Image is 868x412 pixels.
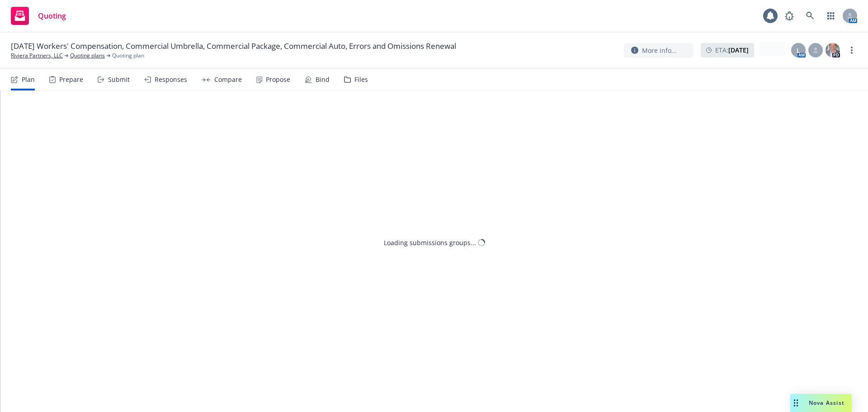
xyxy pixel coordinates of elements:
img: photo [826,43,840,57]
a: Report a Bug [780,7,798,25]
div: Bind [316,76,330,83]
a: Quoting [7,3,70,28]
div: Loading submissions groups... [384,238,476,247]
div: Propose [266,76,290,83]
a: more [846,45,857,56]
span: More info... [642,46,677,55]
span: Quoting [38,12,66,19]
div: Responses [155,76,187,83]
a: Quoting plans [70,52,105,60]
div: Plan [22,76,35,83]
span: Quoting plan [112,52,144,60]
span: L [797,46,800,55]
div: Submit [108,76,130,83]
a: Search [801,7,819,25]
div: Drag to move [790,394,802,412]
strong: [DATE] [728,46,749,54]
div: Compare [214,76,242,83]
div: Files [354,76,368,83]
button: Nova Assist [790,394,852,412]
span: Nova Assist [809,399,844,407]
a: Switch app [822,7,840,25]
span: ETA : [715,45,749,55]
div: Prepare [59,76,83,83]
a: Riviera Partners, LLC [11,52,63,60]
span: [DATE] Workers' Compensation, Commercial Umbrella, Commercial Package, Commercial Auto, Errors an... [11,41,456,52]
button: More info... [624,43,693,58]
